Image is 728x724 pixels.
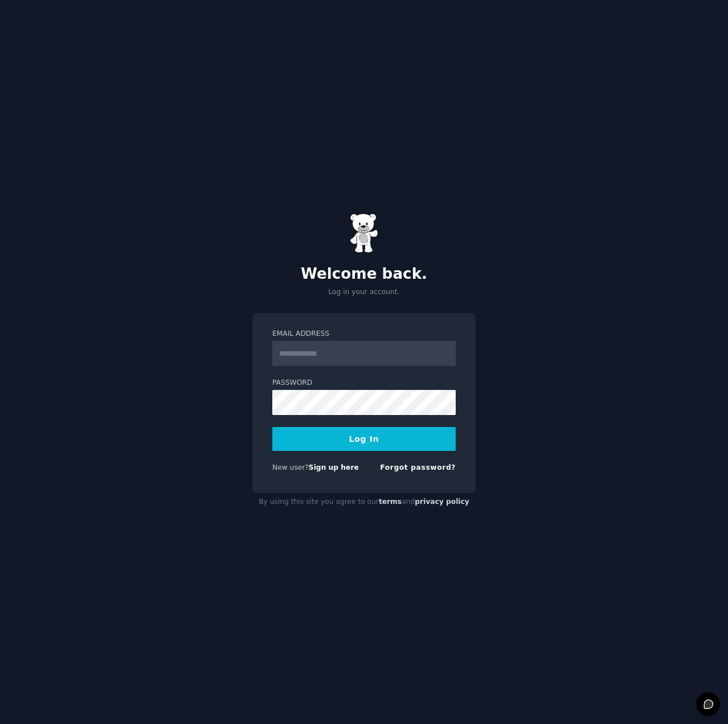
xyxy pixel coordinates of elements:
p: Log in your account. [252,287,476,298]
div: By using this site you agree to our and [252,493,476,511]
h2: Welcome back. [252,265,476,283]
a: Forgot password? [380,463,456,471]
label: Email Address [272,329,456,339]
a: terms [379,498,402,506]
label: Password [272,378,456,388]
button: Log In [272,427,456,451]
a: privacy policy [415,498,469,506]
span: New user? [272,463,309,471]
img: Gummy Bear [350,213,378,253]
a: Sign up here [309,463,359,471]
